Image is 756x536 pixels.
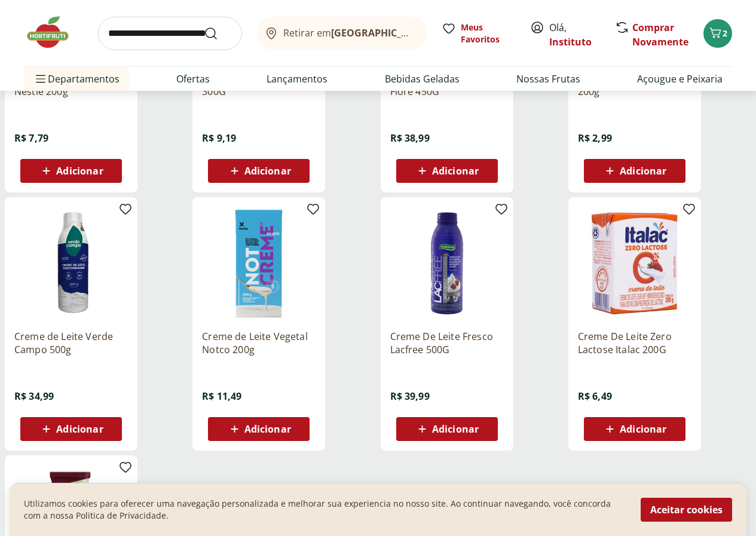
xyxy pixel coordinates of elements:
[723,27,727,39] span: 2
[578,330,691,356] a: Creme De Leite Zero Lactose Italac 200G
[432,166,479,176] span: Adicionar
[516,72,580,86] a: Nossas Frutas
[549,20,602,49] span: Olá,
[584,417,685,441] button: Adicionar
[202,390,241,403] span: R$ 11,49
[442,22,516,45] a: Meus Favoritos
[14,131,48,145] span: R$ 7,79
[637,72,723,86] a: Açougue e Peixaria
[396,159,498,183] button: Adicionar
[396,417,498,441] button: Adicionar
[632,21,688,48] a: Comprar Novamente
[549,35,592,48] a: Instituto
[331,26,532,39] b: [GEOGRAPHIC_DATA]/[GEOGRAPHIC_DATA]
[267,72,328,86] a: Lançamentos
[98,17,242,50] input: search
[283,27,415,38] span: Retirar em
[390,330,504,356] a: Creme De Leite Fresco Lacfree 500G
[461,22,516,45] span: Meus Favoritos
[584,159,685,183] button: Adicionar
[620,166,666,176] span: Adicionar
[202,207,316,320] img: Creme de Leite Vegetal Notco 200g
[578,390,612,403] span: R$ 6,49
[641,498,732,522] button: Aceitar cookies
[20,159,122,183] button: Adicionar
[432,424,479,434] span: Adicionar
[56,424,103,434] span: Adicionar
[385,72,460,86] a: Bebidas Geladas
[578,131,612,145] span: R$ 2,99
[256,17,427,50] button: Retirar em[GEOGRAPHIC_DATA]/[GEOGRAPHIC_DATA]
[202,131,236,145] span: R$ 9,19
[33,65,120,93] span: Departamentos
[208,159,310,183] button: Adicionar
[244,166,291,176] span: Adicionar
[14,330,128,356] a: Creme de Leite Verde Campo 500g
[56,166,103,176] span: Adicionar
[176,72,210,86] a: Ofertas
[390,390,430,403] span: R$ 39,99
[33,65,48,93] button: Menu
[703,19,732,48] button: Carrinho
[24,14,84,50] img: Hortifruti
[620,424,666,434] span: Adicionar
[244,424,291,434] span: Adicionar
[20,417,122,441] button: Adicionar
[14,390,54,403] span: R$ 34,99
[24,498,626,522] p: Utilizamos cookies para oferecer uma navegação personalizada e melhorar sua experiencia no nosso ...
[390,131,430,145] span: R$ 38,99
[202,330,316,356] a: Creme de Leite Vegetal Notco 200g
[208,417,310,441] button: Adicionar
[204,26,232,41] button: Submit Search
[578,207,691,320] img: Creme De Leite Zero Lactose Italac 200G
[14,207,128,320] img: Creme de Leite Verde Campo 500g
[390,207,504,320] img: Creme De Leite Fresco Lacfree 500G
